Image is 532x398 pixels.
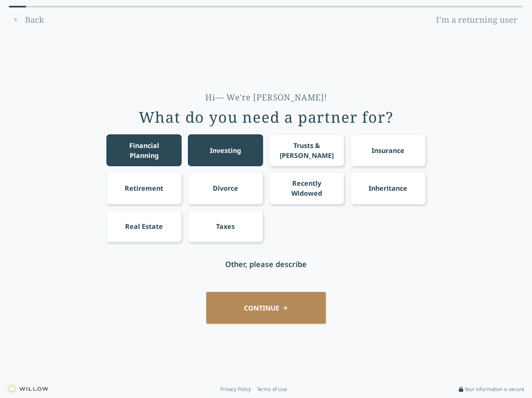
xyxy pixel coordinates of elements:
[139,109,394,126] div: What do you need a partner for?
[213,183,238,193] div: Divorce
[216,221,235,231] div: Taxes
[125,183,163,193] div: Retirement
[125,221,163,231] div: Real Estate
[7,385,48,393] img: Willow logo
[430,13,523,27] a: I'm a returning user
[9,6,26,7] div: 0% complete
[277,141,337,160] div: Trusts & [PERSON_NAME]
[465,386,525,393] span: Your information is secure
[372,146,404,155] div: Insurance
[205,92,327,103] div: Hi— We're [PERSON_NAME]!
[257,386,287,393] a: Terms of Use
[206,292,326,324] button: CONTINUE
[277,178,337,198] div: Recently Widowed
[225,258,307,270] div: Other, please describe
[114,141,174,160] div: Financial Planning
[369,183,407,193] div: Inheritance
[210,146,241,155] div: Investing
[220,386,251,393] a: Privacy Policy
